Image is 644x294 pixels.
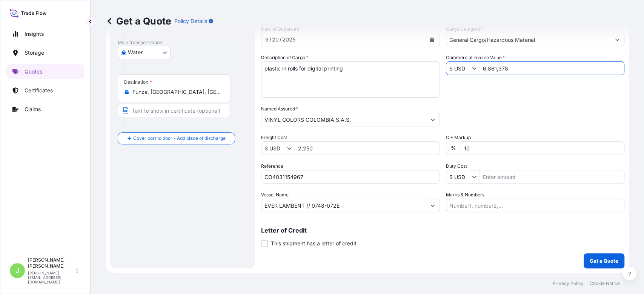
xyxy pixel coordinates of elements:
span: This shipment has a letter of credit [271,240,357,247]
span: J [15,267,19,274]
label: CIF Markup [446,134,471,141]
p: [PERSON_NAME] [PERSON_NAME] [28,257,75,269]
div: % [446,141,461,155]
input: Duty Cost [446,170,472,184]
a: Claims [6,102,84,117]
span: Cover port to door - Add place of discharge [133,135,226,142]
p: Insights [25,30,44,38]
a: Storage [6,45,84,60]
p: Certificates [25,87,53,94]
span: Water [128,49,143,56]
button: Cover port to door - Add place of discharge [118,132,235,144]
input: Commercial Invoice Value [446,61,472,75]
input: Number1, number2,... [446,199,625,212]
input: Text to appear on certificate [118,104,231,117]
label: Named Assured [261,105,298,113]
a: Cookie Notice [590,280,620,286]
a: Privacy Policy [553,280,584,286]
label: Marks & Numbers [446,191,484,199]
p: Get a Quote [590,257,618,265]
label: Reference [261,162,283,170]
label: Freight Cost [261,134,287,141]
input: Type to search vessel name or IMO [261,199,426,212]
button: Show suggestions [472,64,480,72]
label: Vessel Name [261,191,289,199]
p: Letter of Credit [261,227,624,233]
input: Destination [132,88,221,96]
a: Certificates [6,83,84,98]
p: Claims [25,106,41,113]
button: Show suggestions [426,113,440,126]
p: Get a Quote [106,15,171,27]
input: Type amount [480,61,624,75]
label: Commercial Invoice Value [446,54,505,61]
div: Destination [124,79,152,85]
button: Show suggestions [426,199,440,212]
button: Select transport [118,46,171,59]
input: Your internal reference [261,170,440,184]
p: Policy Details [174,17,207,25]
p: Main transport mode [118,40,247,46]
p: Quotes [25,68,42,75]
input: Enter amount [480,170,624,184]
button: Show suggestions [287,144,295,152]
label: Description of Cargo [261,54,308,61]
input: Freight Cost [261,141,287,155]
a: Quotes [6,64,84,79]
p: Storage [25,49,44,57]
p: [PERSON_NAME][EMAIL_ADDRESS][DOMAIN_NAME] [28,271,75,284]
button: Show suggestions [472,173,480,181]
a: Insights [6,26,84,41]
button: Get a Quote [584,253,624,268]
input: Full name [261,113,426,126]
input: Enter percentage [461,141,625,155]
input: Enter amount [295,141,440,155]
label: Duty Cost [446,162,467,170]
